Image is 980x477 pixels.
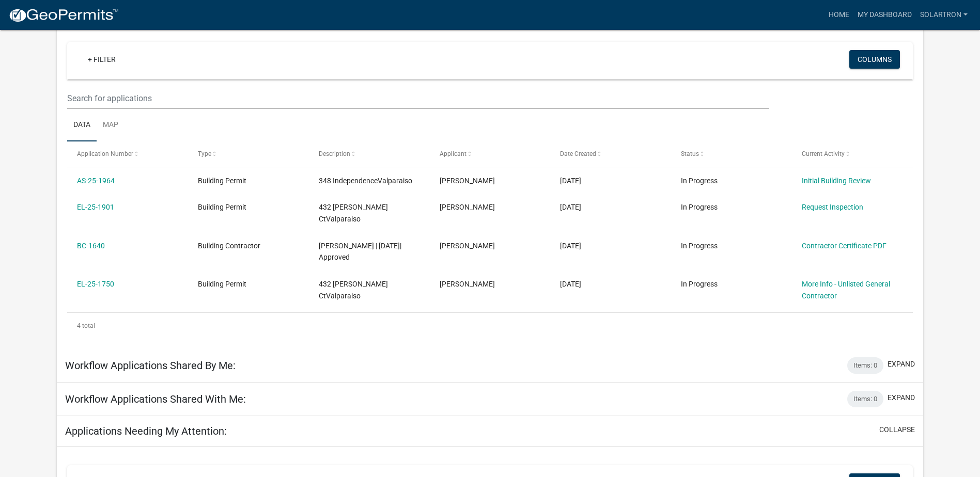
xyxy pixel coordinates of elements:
h5: Workflow Applications Shared By Me: [65,359,236,372]
datatable-header-cell: Applicant [429,141,550,166]
span: Brian Platt [440,280,495,288]
div: 4 total [67,313,913,339]
span: Description [319,150,350,157]
span: Type [198,150,211,157]
span: 09/11/2025 [560,242,581,250]
a: Contractor Certificate PDF [802,242,886,250]
span: In Progress [681,280,718,288]
span: 348 IndependenceValparaiso [319,177,412,185]
span: Building Permit [198,177,246,185]
a: + Filter [80,50,124,69]
a: Data [67,109,97,142]
span: Building Permit [198,203,246,211]
span: Building Permit [198,280,246,288]
span: 09/30/2025 [560,203,581,211]
button: collapse [879,424,915,435]
div: collapse [57,23,923,348]
span: Status [681,150,699,157]
span: Olivia Todt | 09/30/2025| Approved [319,242,401,262]
a: More Info - Unlisted General Contractor [802,280,890,300]
span: Building Contractor [198,242,260,250]
span: In Progress [681,242,718,250]
span: Brian Platt [440,203,495,211]
datatable-header-cell: Current Activity [792,141,913,166]
span: Brian Platt [440,242,495,250]
button: expand [888,359,915,370]
a: BC-1640 [77,242,105,250]
h5: Workflow Applications Shared With Me: [65,393,246,405]
span: In Progress [681,203,718,211]
span: 10/07/2025 [560,177,581,185]
datatable-header-cell: Type [188,141,309,166]
span: Application Number [77,150,133,157]
a: Initial Building Review [802,177,871,185]
a: EL-25-1901 [77,203,114,211]
span: 09/10/2025 [560,280,581,288]
span: 432 Brookshire CtValparaiso [319,280,388,300]
input: Search for applications [67,88,769,109]
a: My Dashboard [853,5,916,25]
button: expand [888,392,915,403]
a: Home [825,5,853,25]
span: Applicant [440,150,466,157]
span: Date Created [560,150,596,157]
datatable-header-cell: Date Created [550,141,671,166]
datatable-header-cell: Status [671,141,792,166]
span: Brian Platt [440,177,495,185]
a: Map [97,109,125,142]
button: Columns [849,50,900,69]
div: Items: 0 [847,357,883,374]
span: 432 Brookshire CtValparaiso [319,203,388,223]
a: AS-25-1964 [77,177,115,185]
span: Current Activity [802,150,845,157]
div: Items: 0 [847,391,883,407]
a: Request Inspection [802,203,863,211]
datatable-header-cell: Application Number [67,141,188,166]
a: EL-25-1750 [77,280,114,288]
a: solartron [916,5,972,25]
h5: Applications Needing My Attention: [65,425,227,437]
span: In Progress [681,177,718,185]
datatable-header-cell: Description [309,141,430,166]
